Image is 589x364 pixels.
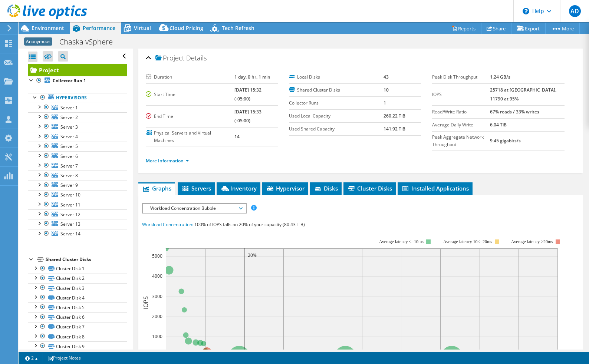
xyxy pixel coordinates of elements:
[432,73,490,81] label: Peak Disk Throughput
[234,133,240,140] b: 14
[28,132,127,142] a: Server 4
[384,100,386,106] b: 1
[28,264,127,274] a: Cluster Disk 1
[60,163,78,169] span: Server 7
[194,221,305,228] span: 100% of IOPS falls on 20% of your capacity (80.43 TiB)
[523,8,529,14] svg: \n
[490,138,521,144] b: 9.45 gigabits/s
[545,23,580,34] a: More
[155,54,184,62] span: Project
[152,293,162,300] text: 3000
[432,121,490,129] label: Average Daily Write
[481,23,511,34] a: Share
[28,142,127,151] a: Server 5
[384,126,405,132] b: 141.92 TiB
[142,296,150,309] text: IOPS
[28,302,127,312] a: Cluster Disk 5
[379,239,424,244] tspan: Average latency <=10ms
[32,24,64,32] span: Environment
[60,133,78,140] span: Server 4
[28,274,127,283] a: Cluster Disk 2
[384,87,389,93] b: 10
[490,109,539,115] b: 67% reads / 33% writes
[28,200,127,209] a: Server 11
[146,129,234,144] label: Physical Servers and Virtual Machines
[60,231,80,237] span: Server 14
[28,190,127,200] a: Server 10
[60,192,80,198] span: Server 10
[384,113,405,119] b: 260.22 TiB
[170,24,203,32] span: Cloud Pricing
[152,313,162,320] text: 2000
[28,93,127,103] a: Hypervisors
[234,74,270,80] b: 1 day, 0 hr, 1 min
[490,87,556,102] b: 25718 at [GEOGRAPHIC_DATA], 11790 at 95%
[432,108,490,116] label: Read/Write Ratio
[569,5,581,17] span: AD
[28,181,127,190] a: Server 9
[28,209,127,219] a: Server 12
[60,172,78,179] span: Server 8
[289,112,384,120] label: Used Local Capacity
[248,252,257,258] text: 20%
[289,73,384,81] label: Local Disks
[28,283,127,293] a: Cluster Disk 3
[28,103,127,112] a: Server 1
[511,23,546,34] a: Export
[46,255,127,264] div: Shared Cluster Disks
[289,99,384,107] label: Collector Runs
[289,125,384,133] label: Used Shared Capacity
[511,239,553,244] text: Average latency >20ms
[146,73,234,81] label: Duration
[152,333,162,340] text: 1000
[401,185,469,192] span: Installed Applications
[20,353,43,363] a: 2
[147,204,242,213] span: Workload Concentration Bubble
[83,24,115,32] span: Performance
[146,158,189,164] a: More Information
[152,253,162,259] text: 5000
[28,122,127,132] a: Server 3
[234,109,261,124] b: [DATE] 15:33 (-05:00)
[60,211,80,218] span: Server 12
[56,38,124,46] h1: Chaska vSphere
[446,23,481,34] a: Reports
[60,124,78,130] span: Server 3
[28,151,127,161] a: Server 6
[314,185,338,192] span: Disks
[28,229,127,239] a: Server 14
[432,133,490,148] label: Peak Aggregate Network Throughput
[28,341,127,351] a: Cluster Disk 9
[28,322,127,332] a: Cluster Disk 7
[146,91,234,98] label: Start Time
[222,24,254,32] span: Tech Refresh
[152,273,162,279] text: 4000
[28,293,127,302] a: Cluster Disk 4
[60,105,78,111] span: Server 1
[266,185,305,192] span: Hypervisor
[60,114,78,120] span: Server 2
[289,86,384,94] label: Shared Cluster Disks
[28,171,127,180] a: Server 8
[28,161,127,171] a: Server 7
[220,185,257,192] span: Inventory
[432,91,490,98] label: IOPS
[53,77,86,84] b: Collector Run 1
[60,182,78,188] span: Server 9
[134,24,151,32] span: Virtual
[28,219,127,229] a: Server 13
[28,312,127,322] a: Cluster Disk 6
[28,64,127,76] a: Project
[490,74,510,80] b: 1.24 GB/s
[142,185,171,192] span: Graphs
[443,239,492,244] tspan: Average latency 10<=20ms
[234,87,261,102] b: [DATE] 15:32 (-05:00)
[384,74,389,80] b: 43
[60,153,78,159] span: Server 6
[142,221,193,228] span: Workload Concentration:
[60,221,80,227] span: Server 13
[181,185,211,192] span: Servers
[186,53,207,62] span: Details
[60,143,78,149] span: Server 5
[347,185,392,192] span: Cluster Disks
